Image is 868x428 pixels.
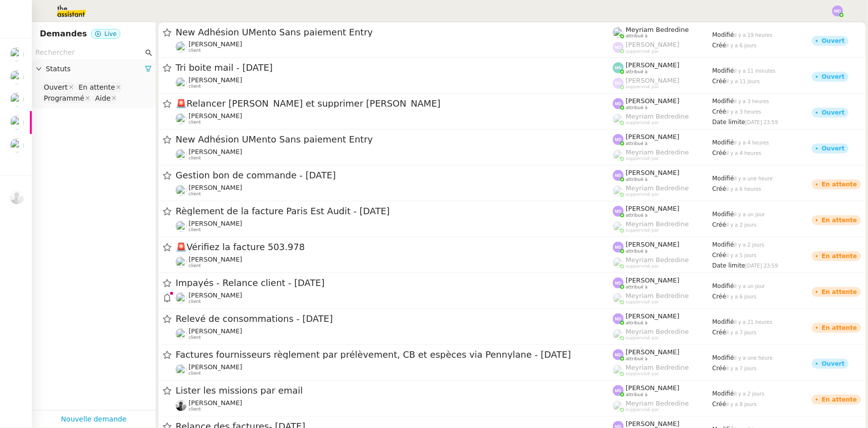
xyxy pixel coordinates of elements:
[76,82,122,92] nz-select-item: En attente
[613,364,712,377] app-user-label: suppervisé par
[176,291,613,304] app-user-detailed-label: client
[176,112,613,125] app-user-detailed-label: client
[176,77,187,88] img: users%2F9mvJqJUvllffspLsQzytnd0Nt4c2%2Favatar%2F82da88e3-d90d-4e39-b37d-dcb7941179ae
[10,139,24,152] img: users%2F9mvJqJUvllffspLsQzytnd0Nt4c2%2Favatar%2F82da88e3-d90d-4e39-b37d-dcb7941179ae
[726,79,760,84] span: il y a 11 jours
[189,112,242,120] span: [PERSON_NAME]
[626,41,679,48] span: [PERSON_NAME]
[734,242,765,248] span: il y a 2 jours
[46,63,145,75] span: Statuts
[176,149,187,160] img: users%2FDBF5gIzOT6MfpzgDQC7eMkIK8iA3%2Favatar%2Fd943ca6c-06ba-4e73-906b-d60e05e423d3
[189,299,201,304] span: client
[712,241,734,248] span: Modifié
[613,277,712,289] app-user-label: attribué à
[613,328,712,341] app-user-label: suppervisé par
[189,220,242,227] span: [PERSON_NAME]
[189,191,201,197] span: client
[189,184,242,191] span: [PERSON_NAME]
[626,169,679,176] span: [PERSON_NAME]
[626,105,648,111] span: attribué à
[41,93,92,103] nz-select-item: Programmé
[726,150,762,156] span: il y a 4 heures
[734,284,765,289] span: il y a un jour
[176,256,613,269] app-user-detailed-label: client
[613,365,624,376] img: users%2FaellJyylmXSg4jqeVbanehhyYJm1%2Favatar%2Fprofile-pic%20(4).png
[822,289,857,295] div: En attente
[613,97,712,110] app-user-label: attribué à
[712,221,726,228] span: Créé
[626,299,659,305] span: suppervisé par
[626,328,689,335] span: Meyriam Bedredine
[626,148,689,156] span: Meyriam Bedredine
[613,292,712,305] app-user-label: suppervisé par
[613,170,624,181] img: svg
[712,108,726,115] span: Créé
[176,363,613,376] app-user-detailed-label: client
[176,76,613,89] app-user-detailed-label: client
[613,242,624,253] img: svg
[626,241,679,248] span: [PERSON_NAME]
[712,149,726,156] span: Créé
[626,312,679,320] span: [PERSON_NAME]
[176,207,613,216] span: Règlement de la facture Paris Est Audit - [DATE]
[626,113,689,120] span: Meyriam Bedredine
[712,119,745,126] span: Date limite
[726,222,757,228] span: il y a 2 jours
[822,217,857,223] div: En attente
[712,283,734,289] span: Modifié
[176,314,613,323] span: Relevé de consommations - [DATE]
[726,109,762,115] span: il y a 3 heures
[613,400,712,413] app-user-label: suppervisé par
[176,279,613,287] span: Impayés - Relance client - [DATE]
[189,84,201,89] span: client
[822,253,857,259] div: En attente
[822,110,845,116] div: Ouvert
[40,27,87,41] nz-page-header-title: Demandes
[712,329,726,336] span: Créé
[626,61,679,69] span: [PERSON_NAME]
[95,94,110,103] div: Aide
[176,63,613,72] span: Tri boite mail - [DATE]
[626,49,659,54] span: suppervisé par
[189,227,201,233] span: client
[626,192,659,197] span: suppervisé par
[822,397,857,403] div: En attente
[176,292,187,303] img: users%2FlYQRlXr5PqQcMLrwReJQXYQRRED2%2Favatar%2F8da5697c-73dd-43c4-b23a-af95f04560b4
[613,384,712,397] app-user-label: attribué à
[712,67,734,74] span: Modifié
[176,41,187,52] img: users%2FDBF5gIzOT6MfpzgDQC7eMkIK8iA3%2Favatar%2Fd943ca6c-06ba-4e73-906b-d60e05e423d3
[189,371,201,376] span: client
[626,26,689,33] span: Meyriam Bedredine
[176,171,613,180] span: Gestion bon de commande - [DATE]
[613,42,624,53] img: svg
[613,278,624,288] img: svg
[626,320,648,326] span: attribué à
[613,257,624,268] img: users%2FaellJyylmXSg4jqeVbanehhyYJm1%2Favatar%2Fprofile-pic%20(4).png
[613,348,712,361] app-user-label: attribué à
[745,263,778,269] span: [DATE] 23:59
[176,98,187,109] span: 🚨
[189,335,201,340] span: client
[626,77,679,84] span: [PERSON_NAME]
[712,390,734,397] span: Modifié
[712,318,734,325] span: Modifié
[613,134,624,145] img: svg
[712,98,734,105] span: Modifié
[613,133,712,146] app-user-label: attribué à
[712,401,726,408] span: Créé
[613,169,712,182] app-user-label: attribué à
[626,205,679,212] span: [PERSON_NAME]
[712,42,726,49] span: Créé
[189,291,242,299] span: [PERSON_NAME]
[626,256,689,264] span: Meyriam Bedredine
[176,113,187,124] img: users%2FDBF5gIzOT6MfpzgDQC7eMkIK8iA3%2Favatar%2Fd943ca6c-06ba-4e73-906b-d60e05e423d3
[734,391,765,397] span: il y a 2 jours
[832,5,843,16] img: svg
[189,256,242,263] span: [PERSON_NAME]
[626,285,648,290] span: attribué à
[613,185,624,196] img: users%2FaellJyylmXSg4jqeVbanehhyYJm1%2Favatar%2Fprofile-pic%20(4).png
[613,113,712,126] app-user-label: suppervisé par
[712,78,726,85] span: Créé
[176,40,613,53] app-user-detailed-label: client
[626,69,648,75] span: attribué à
